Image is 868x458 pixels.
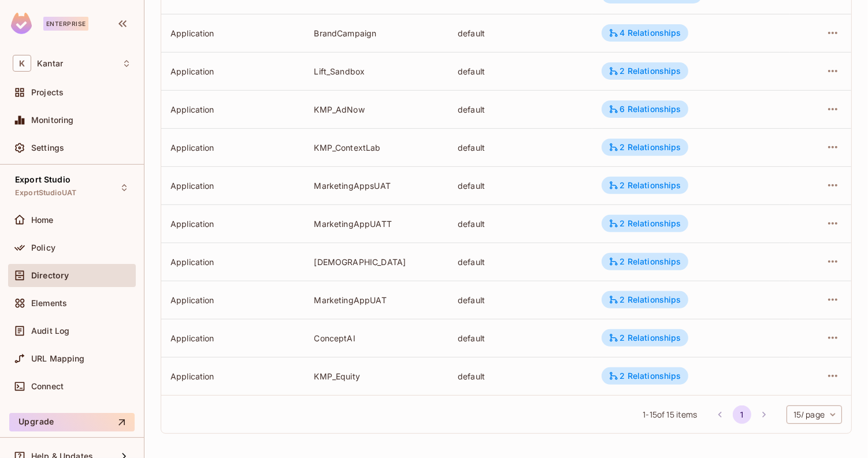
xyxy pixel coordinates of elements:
div: Application [170,371,296,382]
div: KMP_Equity [314,371,440,382]
span: 1 - 15 of 15 items [643,408,697,421]
span: Settings [31,143,64,152]
div: default [458,180,583,191]
div: ConceptAI [314,333,440,344]
div: KMP_ContextLab [314,142,440,153]
span: Elements [31,299,67,308]
div: default [458,104,583,115]
div: 2 Relationships [609,295,681,305]
div: 2 Relationships [609,218,681,229]
div: Application [170,104,296,115]
span: Home [31,215,54,225]
div: 2 Relationships [609,66,681,76]
div: default [458,66,583,77]
div: 2 Relationships [609,333,681,343]
div: KMP_AdNow [314,104,440,115]
div: default [458,28,583,39]
span: K [13,55,31,72]
div: [DEMOGRAPHIC_DATA] [314,256,440,267]
div: default [458,371,583,382]
div: default [458,295,583,306]
div: MarketingAppUATT [314,218,440,229]
div: Application [170,142,296,153]
div: Application [170,218,296,229]
span: ExportStudioUAT [15,188,76,198]
div: BrandCampaign [314,28,440,39]
div: Application [170,295,296,306]
div: Application [170,256,296,267]
div: Enterprise [43,17,88,31]
div: default [458,333,583,344]
div: Lift_Sandbox [314,66,440,77]
div: MarketingAppsUAT [314,180,440,191]
div: 6 Relationships [609,104,681,114]
nav: pagination navigation [709,405,775,424]
div: Application [170,66,296,77]
div: 2 Relationships [609,371,681,381]
div: Application [170,28,296,39]
span: URL Mapping [31,354,85,363]
span: Directory [31,271,69,280]
span: Monitoring [31,116,74,125]
span: Workspace: Kantar [37,59,63,68]
button: page 1 [733,405,751,424]
img: SReyMgAAAABJRU5ErkJggg== [11,13,32,34]
div: Application [170,333,296,344]
div: MarketingAppUAT [314,295,440,306]
div: 2 Relationships [609,256,681,267]
div: default [458,256,583,267]
div: default [458,142,583,153]
span: Connect [31,382,64,391]
div: Application [170,180,296,191]
div: 2 Relationships [609,180,681,191]
div: 15 / page [787,405,842,424]
div: 2 Relationships [609,142,681,152]
span: Export Studio [15,175,71,184]
span: Projects [31,88,64,97]
span: Audit Log [31,326,69,336]
div: 4 Relationships [609,28,681,38]
span: Policy [31,243,55,252]
button: Upgrade [9,413,135,431]
div: default [458,218,583,229]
